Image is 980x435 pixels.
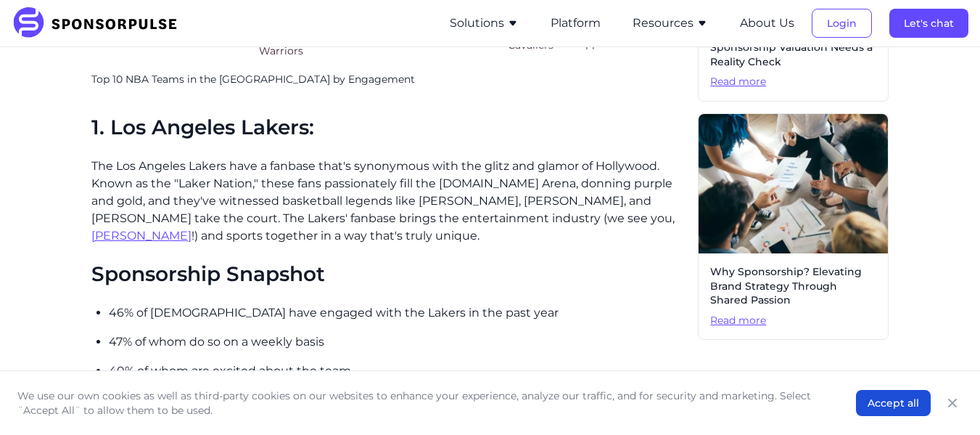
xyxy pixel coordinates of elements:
button: About Us [740,15,794,32]
p: 40% of whom are excited about the team [109,362,686,380]
a: Login [812,17,872,30]
span: Decoding the Black Box: Why Sponsorship Valuation Needs a Reality Check [710,27,876,70]
span: Why Sponsorship? Elevating Brand Strategy Through Shared Passion [710,265,876,308]
button: Accept all [856,390,931,416]
h2: Sponsorship Snapshot [91,262,686,287]
p: 47% of whom do so on a weekly basis [109,333,686,351]
button: Let's chat [889,9,968,38]
span: Read more [710,314,876,328]
a: Platform [551,17,601,30]
a: About Us [740,17,794,30]
img: Photo by Getty Images courtesy of Unsplash [699,114,888,253]
button: Login [812,9,872,38]
p: We use our own cookies as well as third-party cookies on our websites to enhance your experience,... [17,389,827,418]
a: Let's chat [889,17,968,30]
button: Platform [551,15,601,32]
h2: 1. Los Angeles Lakers: [91,115,686,140]
p: The Los Angeles Lakers have a fanbase that's synonymous with the glitz and glamor of Hollywood. K... [91,158,686,245]
img: SponsorPulse [12,7,188,39]
iframe: Chat Widget [907,365,980,435]
span: Read more [710,75,876,89]
p: Top 10 NBA Teams in the [GEOGRAPHIC_DATA] by Engagement [91,73,686,87]
button: Solutions [450,15,519,32]
a: [PERSON_NAME] [91,229,192,243]
button: Resources [633,15,708,32]
p: 46% of [DEMOGRAPHIC_DATA] have engaged with the Lakers in the past year [109,304,686,322]
a: Why Sponsorship? Elevating Brand Strategy Through Shared PassionRead more [698,113,889,340]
